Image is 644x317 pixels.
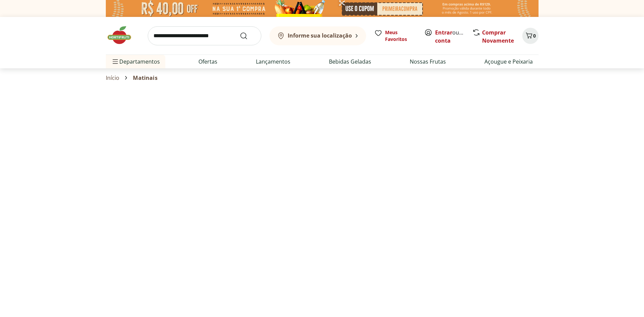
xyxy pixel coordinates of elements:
[435,28,465,45] span: ou
[482,29,514,44] a: Comprar Novamente
[111,53,119,70] button: Menu
[435,29,452,36] a: Entrar
[385,29,416,43] span: Meus Favoritos
[522,28,539,44] button: Carrinho
[269,26,366,45] button: Informe sua localização
[435,29,472,44] a: Criar conta
[133,75,157,81] span: Matinais
[106,75,120,81] a: Início
[374,29,416,43] a: Meus Favoritos
[256,58,290,66] a: Lançamentos
[148,26,261,45] input: search
[288,32,352,39] b: Informe sua localização
[329,58,371,66] a: Bebidas Geladas
[106,25,140,45] img: Hortifruti
[198,58,217,66] a: Ofertas
[240,32,256,40] button: Submit Search
[111,53,160,70] span: Departamentos
[533,32,536,39] span: 0
[484,58,533,66] a: Açougue e Peixaria
[410,58,446,66] a: Nossas Frutas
